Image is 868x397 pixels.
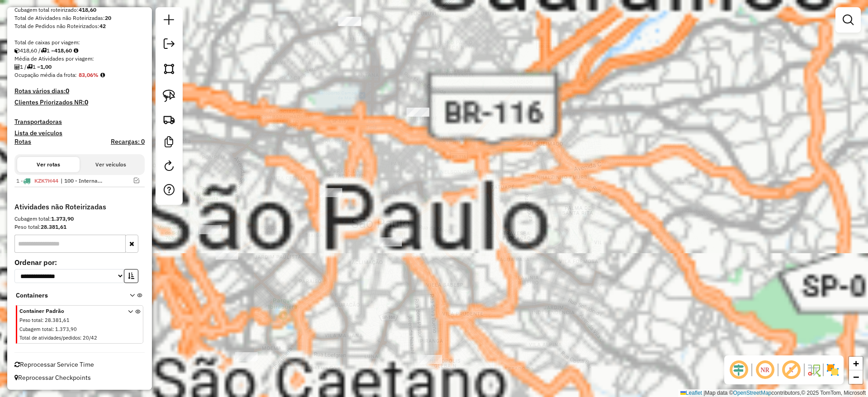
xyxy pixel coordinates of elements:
span: Peso total [19,317,42,323]
img: Selecionar atividades - polígono [163,62,175,75]
span: 100 - Internalização [61,177,102,185]
div: Cubagem total roteirizado: [14,6,145,14]
span: Ocultar NR [754,359,776,381]
label: Ordenar por: [14,257,145,268]
strong: 418,60 [79,6,96,13]
a: Reroteirizar Sessão [160,157,178,177]
a: Zoom in [849,357,863,370]
span: Reprocessar Checkpoints [14,373,91,382]
strong: 1,00 [40,63,52,70]
button: Ordem crescente [124,269,138,283]
i: Total de rotas [41,48,47,53]
h4: Recargas: 0 [111,138,145,146]
strong: 418,60 [54,47,72,54]
a: Exibir filtros [839,11,857,29]
div: Atividade não roteirizada - SANTA BIRRA COMERCIO [420,355,442,364]
em: Visualizar rota [134,178,139,183]
span: 1 - [16,177,58,184]
h4: Lista de veículos [14,129,145,137]
span: Ocupação média da frota: [14,71,77,78]
span: + [853,358,859,369]
span: Cubagem total [19,326,52,332]
strong: 42 [99,23,106,29]
em: Média calculada utilizando a maior ocupação (%Peso ou %Cubagem) de cada rota da sessão. Rotas cro... [100,72,105,78]
a: Leaflet [680,390,702,396]
h4: Rotas vários dias: [14,87,145,95]
div: Map data © contributors,© 2025 TomTom, Microsoft [678,389,868,397]
i: Cubagem total roteirizado [14,48,20,53]
img: Criar rota [163,113,175,126]
strong: 0 [66,87,69,95]
span: Containers [16,291,118,300]
i: Meta Caixas/viagem: 273,80 Diferença: 144,80 [74,48,78,53]
img: Selecionar atividades - laço [163,90,175,102]
div: Total de caixas por viagem: [14,38,145,47]
span: : [80,335,81,341]
div: Atividade não roteirizada - PARTY CHOPP E EVENTO [379,237,402,246]
div: Atividade não roteirizada - DINAMITE SAO CONRADO [199,225,222,234]
span: Reprocessar Service Time [14,360,94,369]
span: − [853,371,859,383]
strong: 28.381,61 [41,223,66,230]
span: 20/42 [83,335,97,341]
div: Atividade não roteirizada - PIRAJA COMERCIO DE A [235,352,258,361]
strong: 1.373,90 [51,215,74,222]
div: Atividade não roteirizada - PIRAJA COM DE ALIMEN [216,250,238,260]
span: 28.381,61 [45,317,70,323]
span: Container Padrão [19,307,117,315]
h4: Atividades não Roteirizadas [14,203,145,211]
span: : [52,326,54,332]
span: Ocultar deslocamento [728,359,750,381]
div: Média de Atividades por viagem: [14,55,145,63]
span: : [42,317,43,323]
div: Atividade não roteirizada - JUAREZ SANTANA BAR E [338,17,360,26]
i: Total de rotas [27,64,33,70]
a: Criar modelo [160,133,178,153]
a: Criar rota [159,109,179,129]
div: Atividade não roteirizada - JUAREZ SANTANA BAR E [339,17,361,26]
div: Peso total: [14,223,145,231]
a: Nova sessão e pesquisa [160,11,178,31]
h4: Transportadoras [14,118,145,126]
span: | [703,390,705,396]
a: Rotas [14,138,31,146]
span: KZK7H44 [34,177,58,184]
div: Total de Pedidos não Roteirizados: [14,22,145,30]
i: Total de Atividades [14,64,20,70]
div: Cubagem total: [14,215,145,223]
a: Zoom out [849,370,863,384]
a: Exportar sessão [160,35,178,55]
strong: 83,06% [79,71,99,78]
span: Exibir rótulo [780,359,802,381]
div: 418,60 / 1 = [14,47,145,55]
strong: 0 [85,98,88,106]
div: Atividade não roteirizada - YPIRANGA BAR E RESTAURANTE LTDA [320,188,342,197]
h4: Clientes Priorizados NR: [14,99,145,106]
img: Fluxo de ruas [807,363,821,377]
img: Exibir/Ocultar setores [826,363,840,377]
button: Ver rotas [17,157,80,172]
div: Atividade não roteirizada - MFCORDEIROS COMERCIO [406,108,429,117]
span: 1.373,90 [55,326,77,332]
a: OpenStreetMap [733,390,772,396]
div: Total de Atividades não Roteirizadas: [14,14,145,22]
div: 1 / 1 = [14,63,145,71]
span: Total de atividades/pedidos [19,335,80,341]
button: Ver veículos [80,157,142,172]
strong: 20 [105,14,111,21]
